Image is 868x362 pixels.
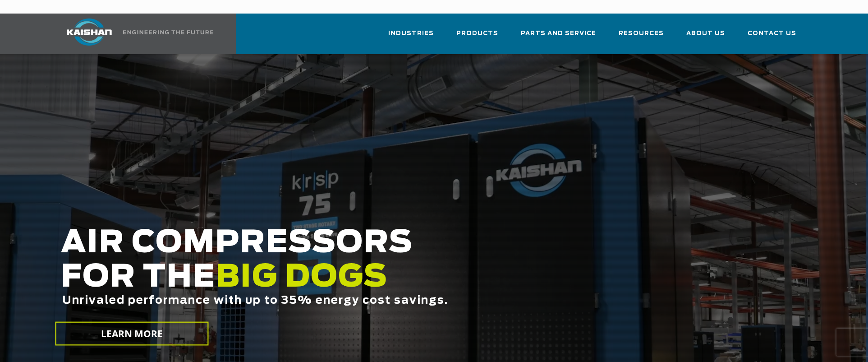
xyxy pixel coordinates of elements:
[619,28,664,39] span: Resources
[62,295,448,306] span: Unrivaled performance with up to 35% energy cost savings.
[521,28,596,39] span: Parts and Service
[55,19,123,46] img: kaishan logo
[55,322,208,346] a: LEARN MORE
[686,28,725,39] span: About Us
[388,28,434,39] span: Industries
[686,22,725,52] a: About Us
[123,30,213,34] img: Engineering the future
[456,22,498,52] a: Products
[456,28,498,39] span: Products
[619,22,664,52] a: Resources
[388,22,434,52] a: Industries
[61,226,681,335] h2: AIR COMPRESSORS FOR THE
[521,22,596,52] a: Parts and Service
[55,14,215,54] a: Kaishan USA
[748,22,796,52] a: Contact Us
[101,327,163,340] span: LEARN MORE
[216,262,388,293] span: BIG DOGS
[748,28,796,39] span: Contact Us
